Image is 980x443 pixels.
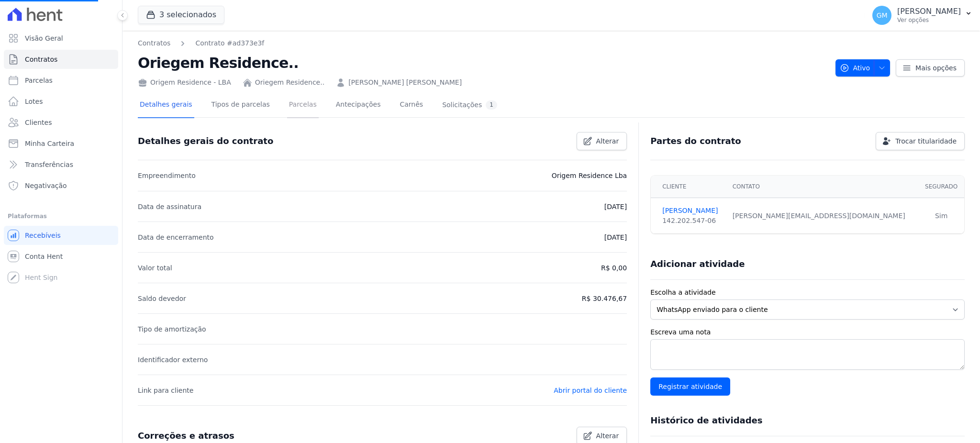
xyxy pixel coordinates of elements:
a: Clientes [4,113,118,132]
span: Transferências [25,160,73,169]
h3: Partes do contrato [650,135,741,147]
span: Minha Carteira [25,139,74,148]
a: Minha Carteira [4,134,118,153]
p: Data de encerramento [138,232,214,243]
a: [PERSON_NAME] [662,206,721,216]
div: Plataformas [8,210,114,222]
span: Lotes [25,97,43,106]
p: [DATE] [604,201,627,212]
p: Valor total [138,262,172,274]
p: Tipo de amortização [138,323,206,335]
span: Parcelas [25,76,53,85]
button: GM [PERSON_NAME] Ver opções [865,2,980,29]
span: GM [877,12,888,19]
button: 3 selecionados [138,6,224,24]
h3: Correções e atrasos [138,430,234,442]
a: Parcelas [4,71,118,90]
h2: Oriegem Residence.. [138,52,828,74]
a: Transferências [4,155,118,174]
nav: Breadcrumb [138,38,828,48]
a: Carnês [398,93,425,118]
p: Saldo devedor [138,293,186,304]
a: [PERSON_NAME] [PERSON_NAME] [348,78,462,88]
a: Negativação [4,176,118,195]
p: [PERSON_NAME] [897,7,961,16]
div: [PERSON_NAME][EMAIL_ADDRESS][DOMAIN_NAME] [733,211,913,221]
p: Empreendimento [138,170,196,181]
div: Solicitações [442,100,497,110]
a: Contratos [138,38,170,48]
a: Recebíveis [4,226,118,245]
p: Identificador externo [138,354,208,365]
span: Visão Geral [25,33,63,43]
a: Trocar titularidade [876,132,965,150]
p: R$ 30.476,67 [582,293,627,304]
span: Recebíveis [25,231,61,240]
a: Antecipações [334,93,383,118]
a: Alterar [577,132,627,150]
label: Escolha a atividade [650,288,965,298]
a: Parcelas [287,93,319,118]
h3: Adicionar atividade [650,258,745,270]
a: Contratos [4,50,118,69]
th: Segurado [918,176,964,198]
a: Detalhes gerais [138,93,194,118]
p: [DATE] [604,232,627,243]
input: Registrar atividade [650,377,730,396]
span: Alterar [596,431,619,441]
span: Clientes [25,118,52,127]
p: Origem Residence Lba [552,170,627,181]
p: R$ 0,00 [601,262,627,274]
span: Alterar [596,136,619,146]
span: Mais opções [915,63,957,73]
a: Contrato #ad373e3f [195,38,264,48]
th: Contato [727,176,919,198]
td: Sim [918,198,964,234]
a: Lotes [4,92,118,111]
h3: Detalhes gerais do contrato [138,135,273,147]
a: Solicitações1 [440,93,499,118]
th: Cliente [651,176,726,198]
span: Trocar titularidade [895,136,957,146]
a: Abrir portal do cliente [554,387,627,394]
p: Link para cliente [138,385,193,396]
p: Ver opções [897,16,961,24]
nav: Breadcrumb [138,38,264,48]
p: Data de assinatura [138,201,201,212]
button: Ativo [835,59,891,77]
div: Origem Residence - LBA [138,78,231,88]
a: Conta Hent [4,247,118,266]
span: Contratos [25,55,57,64]
h3: Histórico de atividades [650,415,762,426]
div: 1 [486,100,497,110]
span: Ativo [840,59,870,77]
a: Oriegem Residence.. [255,78,324,88]
span: Conta Hent [25,252,63,261]
a: Tipos de parcelas [210,93,272,118]
a: Mais opções [896,59,965,77]
label: Escreva uma nota [650,327,965,337]
a: Visão Geral [4,29,118,48]
div: 142.202.547-06 [662,216,721,226]
span: Negativação [25,181,67,190]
